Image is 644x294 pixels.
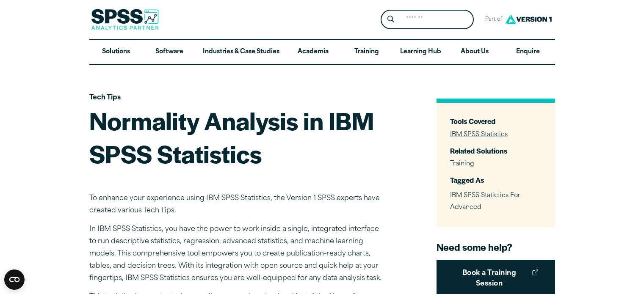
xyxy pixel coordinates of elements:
[89,104,386,170] h1: Normality Analysis in IBM SPSS Statistics
[340,40,393,64] a: Training
[450,132,508,138] a: IBM SPSS Statistics
[196,40,286,64] a: Industries & Case Studies
[383,12,398,27] button: Search magnifying glass icon
[286,40,340,64] a: Academia
[450,161,474,167] a: Training
[381,10,474,30] form: Site Header Search Form
[91,9,159,30] img: SPSS Analytics Partner
[450,146,542,156] h3: Related Solutions
[89,223,386,284] p: In IBM SPSS Statistics, you have the power to work inside a single, integrated interface to run d...
[143,40,196,64] a: Software
[4,269,25,290] button: Open CMP widget
[448,40,501,64] a: About Us
[89,40,555,64] nav: Desktop version of site main menu
[89,40,143,64] a: Solutions
[89,92,386,104] p: Tech Tips
[450,116,542,126] h3: Tools Covered
[450,192,520,211] span: IBM SPSS Statictics For Advanced
[503,11,554,27] img: Version1 Logo
[450,175,542,185] h3: Tagged As
[393,40,448,64] a: Learning Hub
[89,192,386,217] p: To enhance your experience using IBM SPSS Statistics, the Version 1 SPSS experts have created var...
[501,40,555,64] a: Enquire
[437,241,555,253] h4: Need some help?
[481,14,503,26] span: Part of
[387,16,394,23] svg: Search magnifying glass icon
